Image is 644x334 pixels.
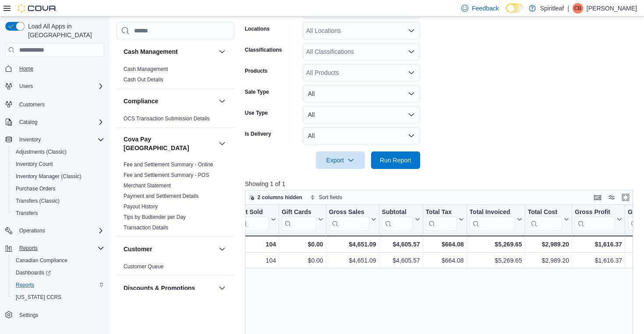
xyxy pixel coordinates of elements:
div: Net Sold [238,208,269,217]
div: Total Cost [527,208,562,217]
label: Products [245,67,268,74]
span: Operations [16,225,104,236]
div: Cova Pay [GEOGRAPHIC_DATA] [117,159,234,236]
button: Inventory Manager (Classic) [9,170,108,183]
button: Settings [2,309,108,321]
img: Cova [18,4,57,13]
button: Home [2,62,108,75]
span: Load All Apps in [GEOGRAPHIC_DATA] [25,22,104,39]
span: Transfers (Classic) [12,196,104,206]
div: 104 [238,239,276,250]
span: Inventory Manager (Classic) [16,173,81,180]
div: Gross Sales [329,208,369,217]
div: Subtotal [382,208,413,217]
div: $5,269.65 [469,239,522,250]
h3: Compliance [124,97,158,105]
div: $2,989.20 [527,255,569,266]
div: Total Cost [527,208,562,231]
button: Reports [2,242,108,254]
button: Open list of options [408,69,415,76]
div: $2,989.20 [527,239,569,250]
p: [PERSON_NAME] [587,3,637,14]
span: Canadian Compliance [16,257,67,264]
div: $4,605.57 [382,239,420,250]
p: | [567,3,569,14]
button: Customer [124,245,215,253]
button: Run Report [371,151,420,169]
button: Customers [2,98,108,110]
button: 2 columns hidden [245,192,306,203]
button: Discounts & Promotions [217,283,227,293]
span: Customers [16,98,104,109]
div: $664.08 [425,255,464,266]
a: Cash Out Details [124,77,163,83]
span: Settings [16,309,104,320]
div: $5,269.65 [469,255,522,266]
span: Reports [12,280,104,290]
div: Net Sold [238,208,269,231]
button: Catalog [16,117,41,127]
a: Transfers [12,208,41,218]
span: Users [16,81,104,91]
span: Inventory Manager (Classic) [12,171,104,182]
button: All [303,85,420,102]
button: Total Cost [527,208,569,231]
a: Cash Management [124,66,168,72]
button: Customer [217,244,227,254]
span: Transfers [16,210,38,217]
p: Spiritleaf [540,3,564,14]
label: Is Delivery [245,130,271,137]
button: Purchase Orders [9,183,108,195]
a: Canadian Compliance [12,255,71,266]
label: Use Type [245,109,268,116]
span: Export [321,151,360,169]
div: Gift Card Sales [282,208,316,231]
span: Operations [19,227,45,234]
div: Gross Profit [575,208,615,217]
button: Export [316,151,365,169]
div: 104 [238,255,276,266]
span: Washington CCRS [12,292,104,302]
h3: Discounts & Promotions [124,284,195,292]
a: Dashboards [9,267,108,279]
a: Purchase Orders [12,183,59,194]
button: Reports [9,279,108,291]
div: $4,651.09 [329,239,376,250]
a: Settings [16,310,42,320]
button: Keyboard shortcuts [592,192,603,203]
div: $0.00 [282,255,323,266]
a: Transaction Details [124,225,168,231]
button: [US_STATE] CCRS [9,291,108,303]
span: Customers [19,101,45,108]
span: [US_STATE] CCRS [16,294,61,301]
button: Net Sold [238,208,276,231]
div: Cash Management [117,64,234,88]
div: $1,616.37 [575,239,622,250]
button: Gift Cards [282,208,323,231]
a: Fee and Settlement Summary - Online [124,162,213,168]
span: Sort fields [319,194,342,201]
a: Customers [16,99,48,110]
div: Total Invoiced [469,208,515,217]
a: Merchant Statement [124,183,171,189]
button: Gross Profit [575,208,622,231]
span: Reports [19,245,38,252]
div: Gross Profit [575,208,615,231]
button: Inventory [16,134,44,145]
button: Cova Pay [GEOGRAPHIC_DATA] [124,135,215,152]
span: Adjustments (Classic) [12,147,104,157]
span: Inventory Count [16,161,53,168]
a: Payment and Settlement Details [124,193,198,199]
div: Total Tax [425,208,456,217]
button: Total Tax [425,208,464,231]
span: Catalog [19,119,37,126]
div: Customer [117,261,234,275]
label: Sale Type [245,88,269,95]
span: Inventory [19,136,41,143]
div: Gross Sales [329,208,369,231]
button: Cash Management [217,46,227,57]
label: Locations [245,25,270,32]
span: Reports [16,281,34,288]
span: Inventory Count [12,159,104,169]
span: 2 columns hidden [258,194,302,201]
